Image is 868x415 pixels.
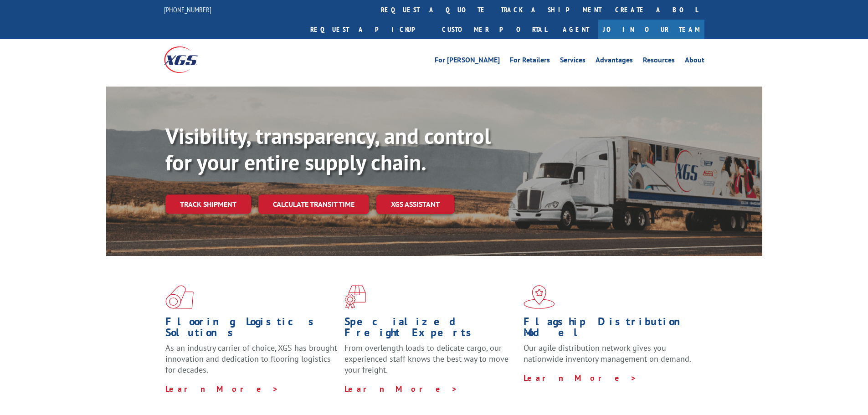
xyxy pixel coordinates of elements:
b: Visibility, transparency, and control for your entire supply chain. [165,122,491,176]
a: For [PERSON_NAME] [435,56,500,67]
a: About [685,56,704,67]
span: As an industry carrier of choice, XGS has brought innovation and dedication to flooring logistics... [165,343,337,375]
a: Learn More > [165,384,279,394]
img: xgs-icon-total-supply-chain-intelligence-red [165,285,194,309]
a: Learn More > [344,384,458,394]
a: Track shipment [165,195,251,214]
h1: Flagship Distribution Model [524,316,696,343]
a: Join Our Team [598,20,704,39]
a: Agent [554,20,598,39]
a: For Retailers [510,56,550,67]
a: Advantages [596,56,633,67]
a: [PHONE_NUMBER] [164,5,211,14]
a: XGS ASSISTANT [376,195,454,214]
span: Our agile distribution network gives you nationwide inventory management on demand. [524,343,691,364]
p: From overlength loads to delicate cargo, our experienced staff knows the best way to move your fr... [344,343,517,383]
a: Learn More > [524,373,637,383]
img: xgs-icon-focused-on-flooring-red [344,285,366,309]
a: Resources [643,56,675,67]
h1: Flooring Logistics Solutions [165,316,338,343]
h1: Specialized Freight Experts [344,316,517,343]
a: Services [560,56,586,67]
a: Request a pickup [303,20,435,39]
img: xgs-icon-flagship-distribution-model-red [524,285,555,309]
a: Calculate transit time [258,195,369,214]
a: Customer Portal [435,20,554,39]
